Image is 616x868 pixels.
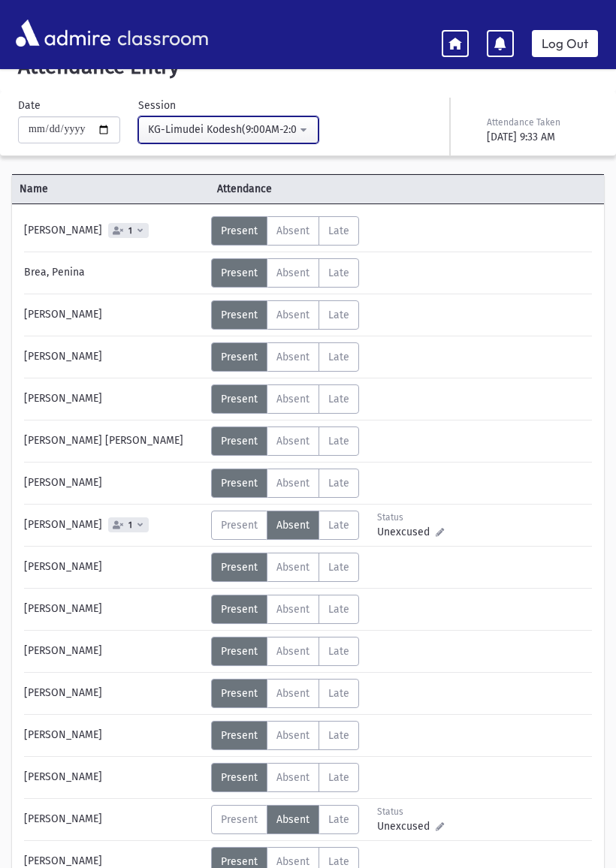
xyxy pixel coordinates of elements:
[211,216,359,246] div: AttTypes
[125,226,135,236] span: 1
[17,342,211,372] div: [PERSON_NAME]
[276,603,310,616] span: Absent
[328,771,349,784] span: Late
[17,553,211,582] div: [PERSON_NAME]
[221,687,258,700] span: Present
[17,469,211,498] div: [PERSON_NAME]
[328,603,349,616] span: Late
[328,393,349,405] span: Late
[221,771,258,784] span: Present
[328,351,349,363] span: Late
[211,595,359,624] div: AttTypes
[276,729,310,742] span: Absent
[17,511,211,540] div: [PERSON_NAME]
[210,181,555,197] span: Attendance
[221,603,258,616] span: Present
[221,435,258,448] span: Present
[487,129,595,145] div: [DATE] 9:33 AM
[328,309,349,321] span: Late
[138,98,176,113] label: Session
[276,477,310,490] span: Absent
[211,553,359,582] div: AttTypes
[276,393,310,405] span: Absent
[148,122,297,137] div: KG-Limudei Kodesh(9:00AM-2:00PM)
[211,679,359,708] div: AttTypes
[276,309,310,321] span: Absent
[221,267,258,279] span: Present
[276,561,310,574] span: Absent
[211,721,359,750] div: AttTypes
[114,14,209,53] span: classroom
[211,258,359,288] div: AttTypes
[328,267,349,279] span: Late
[17,216,211,246] div: [PERSON_NAME]
[328,687,349,700] span: Late
[17,763,211,792] div: [PERSON_NAME]
[17,300,211,330] div: [PERSON_NAME]
[487,116,595,129] div: Attendance Taken
[17,384,211,414] div: [PERSON_NAME]
[17,679,211,708] div: [PERSON_NAME]
[276,645,310,658] span: Absent
[12,16,114,50] img: AdmirePro
[18,98,41,113] label: Date
[532,30,598,57] a: Log Out
[221,561,258,574] span: Present
[211,763,359,792] div: AttTypes
[221,729,258,742] span: Present
[276,267,310,279] span: Absent
[328,225,349,237] span: Late
[211,342,359,372] div: AttTypes
[17,258,211,288] div: Brea, Penina
[138,116,319,143] button: KG-Limudei Kodesh(9:00AM-2:00PM)
[377,524,436,540] span: Unexcused
[125,520,135,530] span: 1
[276,687,310,700] span: Absent
[17,426,211,456] div: [PERSON_NAME] [PERSON_NAME]
[221,351,258,363] span: Present
[211,637,359,666] div: AttTypes
[221,645,258,658] span: Present
[211,469,359,498] div: AttTypes
[17,595,211,624] div: [PERSON_NAME]
[221,477,258,490] span: Present
[276,771,310,784] span: Absent
[221,225,258,237] span: Present
[328,729,349,742] span: Late
[221,309,258,321] span: Present
[276,519,310,532] span: Absent
[276,435,310,448] span: Absent
[12,181,210,197] span: Name
[211,300,359,330] div: AttTypes
[17,721,211,750] div: [PERSON_NAME]
[211,511,359,540] div: AttTypes
[211,426,359,456] div: AttTypes
[377,511,444,524] div: Status
[17,805,211,834] div: [PERSON_NAME]
[221,393,258,405] span: Present
[328,435,349,448] span: Late
[328,645,349,658] span: Late
[276,351,310,363] span: Absent
[211,384,359,414] div: AttTypes
[221,519,258,532] span: Present
[276,225,310,237] span: Absent
[328,561,349,574] span: Late
[17,637,211,666] div: [PERSON_NAME]
[328,477,349,490] span: Late
[328,519,349,532] span: Late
